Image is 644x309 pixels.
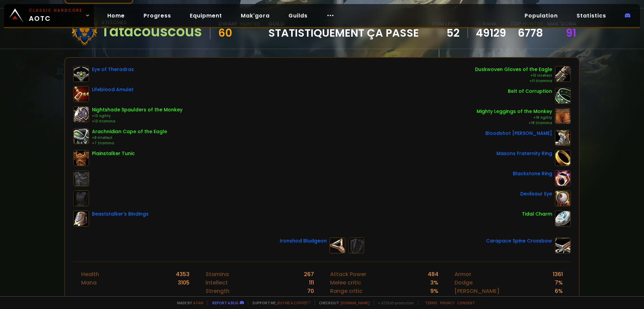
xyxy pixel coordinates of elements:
img: item-10062 [555,66,571,82]
div: guild [268,20,419,38]
div: Intellect [206,278,228,287]
div: 6 % [555,287,563,295]
div: Armor [454,270,471,278]
img: item-17715 [73,66,89,82]
img: item-19991 [555,190,571,206]
div: Ironshod Bludgeon [280,237,327,244]
div: Dodge [454,278,473,287]
div: 3105 [178,278,190,287]
div: Health [81,270,99,278]
a: Buy me a coffee [277,300,311,305]
div: 91 [547,28,576,38]
img: item-9533 [555,150,571,166]
img: item-4131 [555,88,571,104]
div: Lifeblood Amulet [92,86,133,93]
img: item-1404 [555,210,571,227]
a: Statistics [571,9,611,23]
img: item-17713 [555,170,571,186]
a: Population [519,9,563,23]
div: Carapace Spine Crossbow [486,237,552,244]
img: item-11876 [73,150,89,166]
div: 111 [309,278,314,287]
div: 0 % [555,295,563,304]
div: Stamina [206,270,229,278]
a: Guilds [283,9,313,23]
img: item-14292 [73,128,89,144]
div: Strength [206,287,229,295]
span: v. d752d5 - production [374,300,414,305]
div: Nightshade Spaulders of the Monkey [92,106,182,113]
div: +13 Stamina [92,119,182,124]
div: +10 Intellect [475,73,552,78]
img: item-10152 [555,108,571,124]
div: Blackstone Ring [513,170,552,177]
a: 49129 [476,28,506,38]
div: Attack Power [330,270,366,278]
div: [PERSON_NAME] [454,287,499,295]
div: +11 Stamina [475,78,552,84]
div: Tidal Charm [522,210,552,218]
div: Duskwoven Gloves of the Eagle [475,66,552,73]
div: Agility [206,295,222,304]
div: 0 [435,295,438,304]
img: item-9408 [329,237,345,254]
img: item-10846 [555,130,571,146]
a: Mak'gora [235,9,275,23]
div: +7 Stamina [92,141,167,146]
div: +18 Stamina [477,120,552,126]
div: 267 [304,270,314,278]
div: 1361 [553,270,563,278]
a: Consent [457,300,475,305]
a: Report a bug [212,300,238,305]
div: +13 Agility [92,113,182,119]
span: statistiquement ça passe [268,28,419,38]
div: Mana [81,278,97,287]
div: 52 [432,28,460,38]
span: 60 [218,25,232,40]
a: Privacy [440,300,454,305]
a: Equipment [184,9,227,23]
a: Classic HardcoreAOTC [4,4,94,27]
div: 9 % [430,287,438,295]
div: 4353 [176,270,190,278]
span: AOTC [29,7,83,24]
img: item-16681 [73,210,89,227]
a: 6778 [518,25,543,40]
small: Classic Hardcore [29,7,83,13]
a: a fan [193,300,203,305]
span: Support me, [248,300,311,305]
div: Beaststalker's Bindings [92,210,149,218]
div: Bloodshot [PERSON_NAME] [485,130,552,137]
div: Belt of Corruption [508,88,552,95]
img: item-9641 [73,86,89,102]
div: Arachnidian Cape of the Eagle [92,128,167,135]
a: [DOMAIN_NAME] [340,300,370,305]
div: Spell Power [330,295,361,304]
div: 7 % [555,278,563,287]
a: Terms [425,300,437,305]
div: +8 Intellect [92,135,167,141]
img: item-18738 [555,237,571,254]
div: +18 Agility [477,115,552,120]
div: Tatacouscous [101,27,202,37]
div: Mighty Leggings of the Monkey [477,108,552,115]
div: 194 [305,295,314,304]
div: Masons Fraternity Ring [496,150,552,157]
div: Range critic [330,287,363,295]
div: Eye of Theradras [92,66,134,73]
a: Home [102,9,130,23]
span: Made by [173,300,203,305]
div: 3 % [430,278,438,287]
span: Checkout [315,300,370,305]
img: item-10228 [73,106,89,122]
div: Plainstalker Tunic [92,150,135,157]
div: Devilsaur Eye [520,190,552,197]
div: 484 [428,270,438,278]
a: Progress [138,9,176,23]
div: Block [454,295,469,304]
div: Melee critic [330,278,361,287]
div: 70 [307,287,314,295]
